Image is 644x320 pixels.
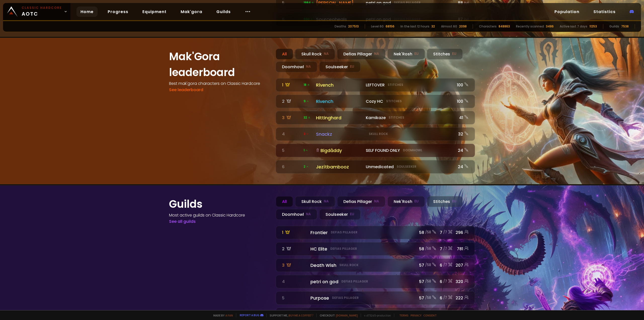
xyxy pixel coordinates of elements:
[459,24,467,29] div: 2098
[337,196,385,207] div: Defias Pillager
[400,24,429,29] div: In the last 12 hours
[304,148,308,153] span: 1
[350,64,354,69] small: EU
[431,24,435,29] div: 32
[282,98,301,104] div: 2
[266,313,313,317] span: Support me,
[169,49,270,80] h1: Mak'Gora leaderboard
[387,196,425,207] div: Nek'Rosh
[423,313,437,317] a: Consent
[306,64,311,69] small: NA
[399,313,409,317] a: Terms
[414,51,419,56] small: EU
[295,49,335,59] div: Skull Rock
[276,95,475,108] a: 2 9RivenchCozy HCStitches100
[169,80,270,87] h4: Best mak'gora characters on Classic Hardcore
[169,219,196,224] a: See all guilds
[295,196,335,207] div: Skull Rock
[336,313,358,317] a: [DOMAIN_NAME]
[350,212,354,217] small: EU
[371,24,384,29] div: Level 60
[550,7,583,17] a: Population
[397,164,416,169] small: Soulseeker
[276,61,317,72] div: Doomhowl
[411,313,421,317] a: Privacy
[169,212,270,218] h4: Most active guilds on Classic Hardcore
[138,7,171,17] a: Equipment
[319,209,360,220] div: Soulseeker
[276,275,475,288] a: 4 petri on godDefias Pillager57 /586/7320
[276,111,475,124] a: 3 32 HittinghardKamikazeStitches41
[282,147,301,154] div: 5
[366,82,453,88] div: LEFTOVER
[456,115,469,121] div: 41
[22,6,62,10] small: Classic Hardcore
[388,83,403,87] small: Stitches
[76,7,98,17] a: Home
[276,78,475,92] a: 1 18 RîvenchLEFTOVERStitches100
[316,98,363,105] div: Rivench
[335,24,346,29] div: Deaths
[374,199,379,204] small: NA
[609,24,619,29] div: Guilds
[276,291,475,305] a: 5 PurposeDefias Pillager57 /586/7222
[3,3,70,20] a: Classic HardcoreAOTC
[177,7,206,17] a: Mak'gora
[516,24,544,29] div: Recently scanned
[240,313,259,317] a: Report a bug
[427,196,463,207] div: Stitches
[324,51,329,56] small: NA
[282,131,301,137] div: 4
[212,7,235,17] a: Guilds
[304,1,314,5] span: 1984
[282,164,301,170] div: 6
[456,164,469,170] div: 24
[276,259,475,272] a: 3 Death WishSkull Rock57 /586/7207
[276,196,293,207] div: All
[546,24,554,29] div: 3486
[169,196,270,212] h1: Guilds
[282,115,301,121] div: 3
[369,132,388,136] small: Skull Rock
[319,61,360,72] div: Soulseeker
[427,49,463,59] div: Stitches
[366,115,453,121] div: Kamikaze
[22,6,62,18] span: AOTC
[316,313,358,317] span: Checkout
[282,82,301,88] div: 1
[366,147,453,154] div: SELF FOUND ONLY
[361,313,391,317] span: v. d752d5 - production
[316,163,363,170] div: Jezítbambooz
[225,313,233,317] a: a fan
[337,49,385,59] div: Defias Pillager
[403,148,422,153] small: Doomhowl
[276,209,317,220] div: Doomhowl
[464,1,469,6] small: ilvl
[499,24,510,29] div: 848863
[324,199,329,204] small: NA
[104,7,132,17] a: Progress
[456,131,469,137] div: 32
[276,49,293,59] div: All
[276,127,475,141] a: 4 3 SnackzSkull Rock32
[169,87,203,93] a: See leaderboard
[276,144,475,157] a: 5 1BigdåddySELF FOUND ONLYDoomhowl24
[316,114,363,121] div: Hittinghard
[414,199,419,204] small: EU
[316,131,363,137] div: Snackz
[366,98,453,104] div: Cozy HC
[389,115,404,120] small: Stitches
[479,24,497,29] div: Characters
[560,24,587,29] div: Active last 7 days
[387,49,425,59] div: Nek'Rosh
[394,1,421,5] small: Defias Pillager
[456,147,469,154] div: 24
[452,199,456,204] small: EU
[621,24,629,29] div: 7538
[276,242,475,256] a: 2 HC EliteDefias Pillager58 /587/7781
[306,212,311,217] small: NA
[276,160,475,173] a: 6 2JezítbamboozUnmedicatedSoulseeker24
[456,82,469,88] div: 100
[276,226,475,239] a: 1 FrontierDefias Pillager58 /587/7296
[304,132,309,136] span: 3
